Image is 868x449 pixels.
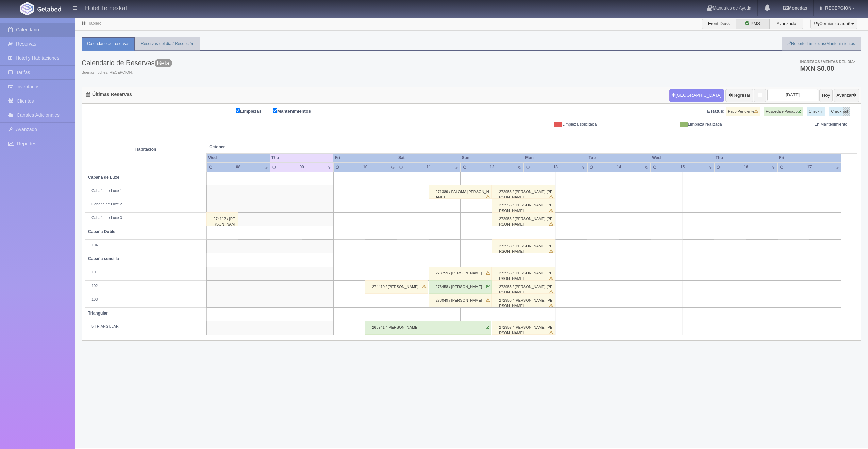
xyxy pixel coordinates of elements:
[429,280,492,294] div: 273458 / [PERSON_NAME]
[82,37,135,51] a: Calendario de reservas
[672,164,692,170] div: 15
[492,239,555,253] div: 272958 / [PERSON_NAME] [PERSON_NAME]
[88,202,204,207] div: Cabaña de Luxe 2
[477,122,602,127] div: Limpieza solicitada
[365,280,428,294] div: 274410 / [PERSON_NAME]
[37,6,61,12] img: Getabed
[88,270,204,275] div: 101
[492,199,555,212] div: 272956 / [PERSON_NAME] [PERSON_NAME]
[783,5,807,11] b: Monedas
[782,37,861,51] a: Reporte Limpiezas/Mantenimientos
[88,283,204,289] div: 102
[333,153,397,162] th: Fri
[669,89,724,102] button: [GEOGRAPHIC_DATA]
[429,267,492,280] div: 273759 / [PERSON_NAME]
[429,185,492,199] div: 271389 / PALOMA [PERSON_NAME]
[429,294,492,307] div: 273049 / [PERSON_NAME]
[492,294,555,307] div: 272955 / [PERSON_NAME] [PERSON_NAME]
[228,164,248,170] div: 08
[155,59,172,67] span: Beta
[492,212,555,226] div: 272956 / [PERSON_NAME] [PERSON_NAME]
[492,267,555,280] div: 272955 / [PERSON_NAME] [PERSON_NAME]
[492,280,555,294] div: 272955 / [PERSON_NAME] [PERSON_NAME]
[88,229,115,234] b: Cabaña Doble
[736,164,756,170] div: 16
[206,212,238,226] div: 274112 / [PERSON_NAME]
[769,19,803,29] label: Avanzado
[727,122,852,127] div: En Mantenimiento
[20,2,34,15] img: Getabed
[810,19,857,29] button: ¡Comienza aquí!
[714,153,778,162] th: Thu
[702,19,736,29] label: Front Desk
[236,108,240,113] input: Limpiezas
[834,89,859,102] button: Avanzar
[725,89,753,102] button: Regresar
[799,164,819,170] div: 17
[736,19,770,29] label: PMS
[397,153,461,162] th: Sat
[492,185,555,199] div: 272956 / [PERSON_NAME] [PERSON_NAME]
[800,60,855,64] span: Ingresos / Ventas del día
[609,164,629,170] div: 14
[602,122,727,127] div: Limpieza realizada
[273,107,321,115] label: Mantenimientos
[419,164,439,170] div: 11
[482,164,502,170] div: 12
[85,3,127,12] h4: Hotel Temexkal
[206,153,270,162] th: Wed
[88,215,204,221] div: Cabaña de Luxe 3
[778,153,841,162] th: Fri
[807,107,825,116] label: Check-in
[524,153,587,162] th: Mon
[355,164,375,170] div: 10
[82,59,172,67] h3: Calendario de Reservas
[135,147,156,152] strong: Habitación
[292,164,312,170] div: 09
[764,107,803,116] label: Hospedaje Pagado
[88,175,119,180] b: Cabaña de Luxe
[88,324,204,329] div: 5 TRIANGULAR
[88,243,204,248] div: 104
[461,153,524,162] th: Sun
[88,297,204,302] div: 103
[270,153,334,162] th: Thu
[707,108,724,115] label: Estatus:
[209,144,331,150] span: October
[82,70,172,75] span: Buenas noches, RECEPCION.
[88,256,119,261] b: Cabaña sencilla
[823,5,851,11] span: RECEPCION
[236,107,272,115] label: Limpiezas
[546,164,566,170] div: 13
[492,321,555,335] div: 272957 / [PERSON_NAME] [PERSON_NAME]
[800,65,855,72] h3: MXN $0.00
[86,92,132,97] h4: Últimas Reservas
[135,37,200,51] a: Reservas del día / Recepción
[651,153,714,162] th: Wed
[273,108,277,113] input: Mantenimientos
[819,89,833,102] button: Hoy
[365,321,491,335] div: 268941 / [PERSON_NAME]
[726,107,760,116] label: Pago Pendiente
[88,188,204,194] div: Cabaña de Luxe 1
[829,107,850,116] label: Check-out
[587,153,651,162] th: Tue
[88,311,108,316] b: Triangular
[88,21,101,26] a: Tablero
